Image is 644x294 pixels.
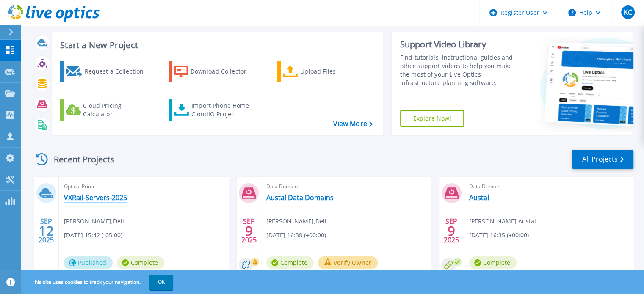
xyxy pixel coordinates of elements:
[245,227,253,234] span: 9
[572,150,633,169] a: All Projects
[266,217,326,226] span: [PERSON_NAME] , Dell
[266,182,426,191] span: Data Domain
[400,39,522,50] div: Support Video Library
[266,231,326,240] span: [DATE] 16:38 (+00:00)
[277,61,371,82] a: Upload Files
[400,110,464,127] a: Explore Now!
[443,215,459,246] div: SEP 2025
[266,193,334,202] a: Austal Data Domains
[191,63,258,80] div: Download Collector
[400,53,522,87] div: Find tutorials, instructional guides and other support videos to help you make the most of your L...
[469,193,489,202] a: Austal
[469,217,536,226] span: [PERSON_NAME] , Austal
[64,182,223,191] span: Optical Prime
[60,61,155,82] a: Request a Collection
[191,102,257,118] div: Import Phone Home CloudIQ Project
[448,227,455,234] span: 9
[469,231,529,240] span: [DATE] 16:35 (+00:00)
[60,41,372,50] h3: Start a New Project
[469,182,628,191] span: Data Domain
[64,256,113,269] span: Published
[469,256,517,269] span: Complete
[23,275,173,290] span: This site uses cookies to track your navigation.
[60,99,155,121] a: Cloud Pricing Calculator
[117,256,164,269] span: Complete
[333,120,372,128] a: View More
[241,215,257,246] div: SEP 2025
[64,217,124,226] span: [PERSON_NAME] , Dell
[39,227,54,234] span: 12
[38,215,54,246] div: SEP 2025
[266,256,314,269] span: Complete
[300,63,368,80] div: Upload Files
[64,231,122,240] span: [DATE] 15:42 (-05:00)
[33,149,126,170] div: Recent Projects
[149,275,173,290] button: OK
[623,9,632,16] span: KC
[64,193,127,202] a: VXRail-Servers-2025
[84,63,152,80] div: Request a Collection
[83,102,151,118] div: Cloud Pricing Calculator
[318,256,378,269] button: Verify Owner
[169,61,263,82] a: Download Collector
